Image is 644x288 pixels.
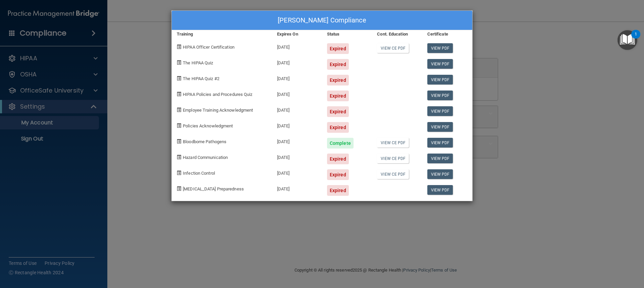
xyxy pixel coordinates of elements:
div: Expires On [272,30,322,38]
a: View CE PDF [377,169,409,179]
a: View PDF [427,106,453,116]
a: View PDF [427,185,453,195]
span: HIPAA Officer Certification [183,45,234,50]
div: [DATE] [272,180,322,196]
span: Infection Control [183,171,215,176]
a: View PDF [427,43,453,53]
div: Expired [327,185,349,196]
div: Expired [327,154,349,164]
a: View PDF [427,75,453,84]
div: Cont. Education [372,30,422,38]
a: View PDF [427,91,453,100]
div: Status [322,30,372,38]
div: Expired [327,122,349,133]
div: [DATE] [272,149,322,164]
span: The HIPAA Quiz #2 [183,76,219,81]
div: [DATE] [272,38,322,54]
div: Expired [327,75,349,85]
a: View PDF [427,169,453,179]
div: [DATE] [272,54,322,70]
span: Bloodborne Pathogens [183,139,226,144]
div: Expired [327,43,349,54]
div: [DATE] [272,164,322,180]
span: Policies Acknowledgment [183,123,233,128]
div: [DATE] [272,85,322,101]
div: [DATE] [272,117,322,133]
div: [DATE] [272,133,322,149]
div: [PERSON_NAME] Compliance [172,11,472,30]
a: View PDF [427,138,453,148]
div: [DATE] [272,70,322,85]
span: Hazard Communication [183,155,228,160]
span: Employee Training Acknowledgment [183,108,253,113]
div: Expired [327,91,349,101]
a: View PDF [427,59,453,69]
div: [DATE] [272,101,322,117]
div: Complete [327,138,354,149]
span: [MEDICAL_DATA] Preparedness [183,186,244,191]
a: View CE PDF [377,154,409,163]
div: 1 [635,34,637,43]
div: Training [172,30,272,38]
span: HIPAA Policies and Procedures Quiz [183,92,252,97]
a: View PDF [427,122,453,132]
span: The HIPAA Quiz [183,60,213,65]
button: Open Resource Center, 1 new notification [618,30,637,50]
div: Expired [327,169,349,180]
div: Expired [327,59,349,70]
div: Expired [327,106,349,117]
a: View CE PDF [377,43,409,53]
a: View CE PDF [377,138,409,148]
div: Certificate [422,30,472,38]
a: View PDF [427,154,453,163]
